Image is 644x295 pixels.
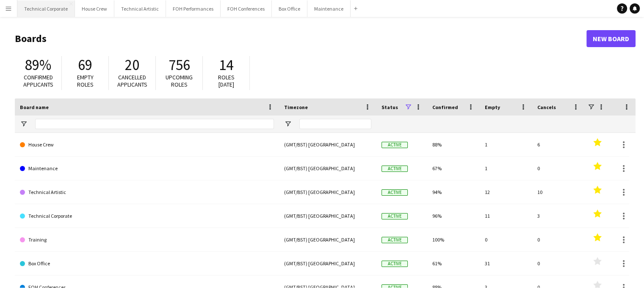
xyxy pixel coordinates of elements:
[381,166,408,172] span: Active
[427,157,480,180] div: 67%
[20,228,274,252] a: Training
[23,73,53,88] span: Confirmed applicants
[480,133,532,156] div: 1
[532,157,585,180] div: 0
[17,0,75,17] button: Technical Corporate
[432,104,458,110] span: Confirmed
[279,180,376,204] div: (GMT/BST) [GEOGRAPHIC_DATA]
[272,0,307,17] button: Box Office
[20,133,274,157] a: House Crew
[77,73,94,88] span: Empty roles
[20,180,274,204] a: Technical Artistic
[117,73,147,88] span: Cancelled applicants
[279,228,376,251] div: (GMT/BST) [GEOGRAPHIC_DATA]
[480,252,532,275] div: 31
[381,104,398,110] span: Status
[381,237,408,243] span: Active
[35,119,274,129] input: Board name Filter Input
[427,204,480,228] div: 96%
[219,56,233,74] span: 14
[532,228,585,251] div: 0
[221,0,272,17] button: FOH Conferences
[532,204,585,228] div: 3
[125,56,139,74] span: 20
[25,56,51,74] span: 89%
[284,120,292,128] button: Open Filter Menu
[15,32,586,45] h1: Boards
[279,157,376,180] div: (GMT/BST) [GEOGRAPHIC_DATA]
[299,119,371,129] input: Timezone Filter Input
[485,104,500,110] span: Empty
[480,228,532,251] div: 0
[532,252,585,275] div: 0
[427,252,480,275] div: 61%
[307,0,351,17] button: Maintenance
[381,189,408,196] span: Active
[480,157,532,180] div: 1
[480,204,532,228] div: 11
[20,120,28,128] button: Open Filter Menu
[166,73,193,88] span: Upcoming roles
[284,104,308,110] span: Timezone
[427,180,480,204] div: 94%
[218,73,235,88] span: Roles [DATE]
[20,104,49,110] span: Board name
[78,56,92,74] span: 69
[537,104,556,110] span: Cancels
[279,204,376,228] div: (GMT/BST) [GEOGRAPHIC_DATA]
[427,228,480,251] div: 100%
[279,252,376,275] div: (GMT/BST) [GEOGRAPHIC_DATA]
[480,180,532,204] div: 12
[586,30,636,47] a: New Board
[20,157,274,180] a: Maintenance
[75,0,114,17] button: House Crew
[20,252,274,275] a: Box Office
[381,142,408,148] span: Active
[381,284,408,291] span: Active
[20,204,274,228] a: Technical Corporate
[427,133,480,156] div: 88%
[381,213,408,219] span: Active
[532,133,585,156] div: 6
[279,133,376,156] div: (GMT/BST) [GEOGRAPHIC_DATA]
[169,56,190,74] span: 756
[114,0,166,17] button: Technical Artistic
[532,180,585,204] div: 10
[166,0,221,17] button: FOH Performances
[381,261,408,267] span: Active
